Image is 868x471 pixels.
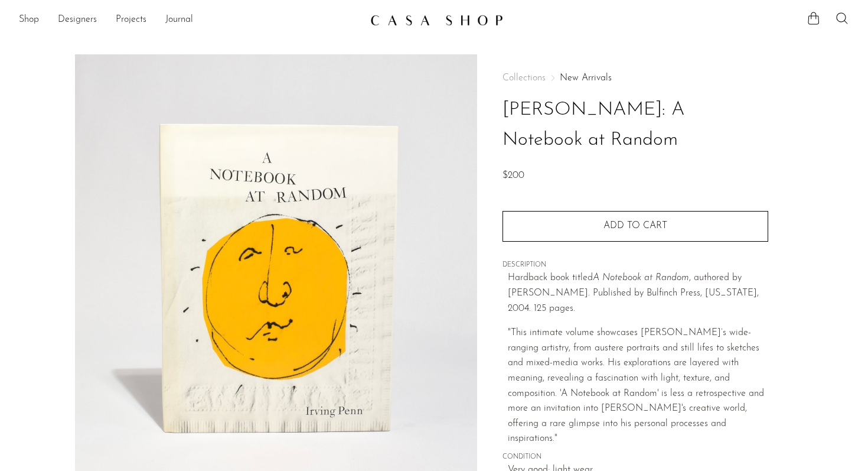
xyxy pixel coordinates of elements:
span: DESCRIPTION [502,260,768,271]
h1: [PERSON_NAME]: A Notebook at Random [502,95,768,155]
span: Add to cart [603,221,667,230]
p: Hardback book titled , authored by [PERSON_NAME]. Published by Bulfinch Press, [US_STATE], 2004. ... [508,271,768,316]
ul: NEW HEADER MENU [19,10,361,30]
a: Journal [165,12,193,28]
a: Projects [116,12,146,28]
a: Shop [19,12,39,28]
nav: Desktop navigation [19,10,361,30]
button: Add to cart [502,211,768,242]
a: Designers [58,12,97,28]
span: CONDITION [502,452,768,463]
span: Collections [502,73,546,83]
p: "This intimate volume showcases [PERSON_NAME]’s wide-ranging artistry, from austere portraits and... [508,326,768,447]
a: New Arrivals [560,73,612,83]
span: $200 [502,171,524,180]
nav: Breadcrumbs [502,73,768,83]
em: A Notebook at Random [593,273,689,282]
